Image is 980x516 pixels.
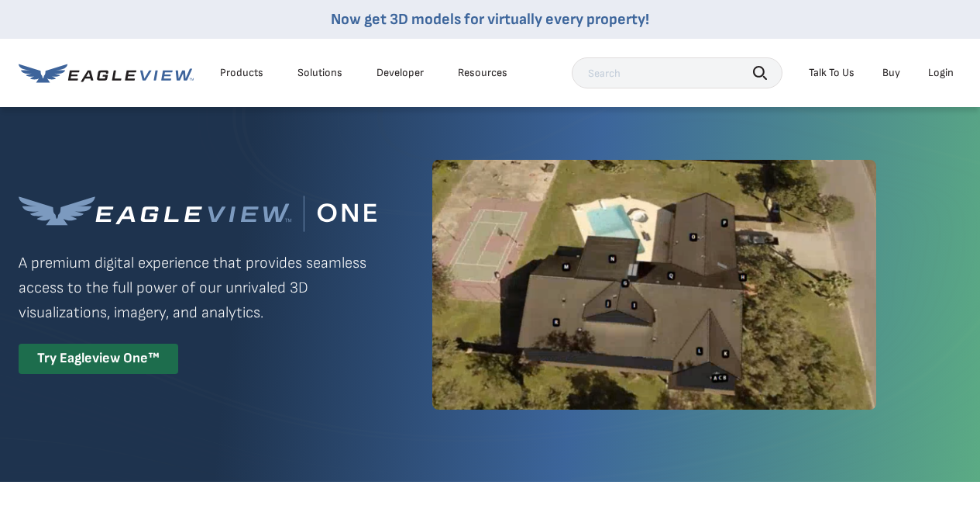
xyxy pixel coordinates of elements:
div: Solutions [297,66,342,80]
div: Products [220,66,263,80]
div: Talk To Us [809,66,854,80]
div: Resources [458,66,507,80]
a: Now get 3D models for virtually every property! [331,10,649,29]
img: Eagleview One™ [19,196,377,232]
div: Try Eagleview One™ [19,344,178,374]
p: A premium digital experience that provides seamless access to the full power of our unrivaled 3D ... [19,251,377,325]
a: Developer [377,66,424,80]
a: Buy [882,66,900,80]
div: Login [928,66,954,80]
input: Search [572,57,782,88]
